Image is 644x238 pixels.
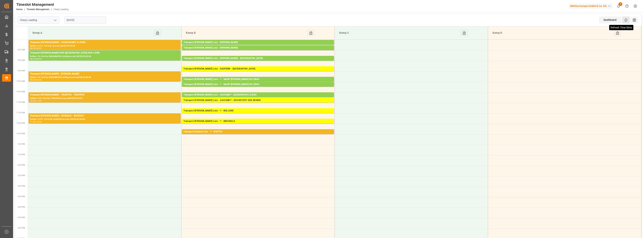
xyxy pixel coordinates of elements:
[599,16,622,23] div: Dashboard
[18,206,25,208] span: 4:00 PM
[183,83,332,86] div: Transport [PERSON_NAME] Lots - ? - SAINT [PERSON_NAME] DU CRAU
[18,49,25,51] span: 8:30 AM
[36,47,42,49] div: 08:30
[18,16,59,24] input: Type to search/select
[30,118,179,121] div: Pallets: 15,TU: 1516,City: WISSOUS,Arrival: [DATE] 00:00:00
[183,123,332,126] div: Pallets: 8,TU: 723,City: [GEOGRAPHIC_DATA],Arrival: [DATE] 00:00:00
[183,78,332,81] div: Transport [PERSON_NAME] Lots - ? - SAINT [PERSON_NAME] DU CRAU
[183,60,332,63] div: Pallets: 6,TU: 273,City: [GEOGRAPHIC_DATA],Arrival: [DATE] 00:00:00
[36,58,36,60] div: -
[183,102,332,105] div: Pallets: 3,TU: 56,City: ROCHEFORT SUR NENON,Arrival: [DATE] 00:00:00
[183,71,332,74] div: Pallets: ,TU: 56,City: [GEOGRAPHIC_DATA],Arrival: [DATE] 00:00:00
[183,67,332,71] div: Transport [PERSON_NAME] Lots - SAVERNE - [GEOGRAPHIC_DATA]
[183,98,332,102] div: Transport [PERSON_NAME] Lots - GAVIGNET - ROCHEFORT SUR NENON
[183,113,332,116] div: Pallets: 9,TU: 744,City: BOLLENE,Arrival: [DATE] 00:00:00
[16,8,22,11] a: Home
[183,57,332,60] div: Transport [PERSON_NAME] Lots - [PERSON_NAME] - [GEOGRAPHIC_DATA]
[36,58,42,60] div: 09:00
[338,29,460,37] div: Ramp C
[183,93,332,97] div: Transport [PERSON_NAME] Lots - GAVIGNET - [GEOGRAPHIC_DATA]
[30,41,179,44] div: Transport [PERSON_NAME] - CHATEAUNEU S LOIRE -
[183,130,332,134] div: Transport Kuehne Lots - ? - RUFFEC
[36,79,36,81] div: -
[31,29,154,37] div: Ramp A
[18,154,25,156] span: 1:30 PM
[30,76,179,79] div: Pallets: ,TU: 55,City: [GEOGRAPHIC_DATA],Arrival: [DATE] 00:00:00
[64,16,106,24] input: DD-MM-YYYY
[18,195,25,198] span: 3:30 PM
[30,97,179,100] div: Pallets: 5,TU: 225,City: TRAPPES,Arrival: [DATE] 00:00:00
[30,121,36,123] div: 11:30
[18,175,25,177] span: 2:30 PM
[614,2,623,10] button: show 2 new notifications
[18,185,25,187] span: 3:00 PM
[183,119,332,123] div: Transport [PERSON_NAME] Lots - ? - BRESSOLS
[623,2,631,10] button: Help Center
[30,55,179,58] div: Pallets: ,TU: 64,City: [GEOGRAPHIC_DATA],Arrival: [DATE] 00:00:00
[619,2,622,6] span: 2
[52,17,58,23] button: open menu
[569,2,614,10] button: Melitta Europa GmbH & Co. KG
[18,59,25,61] span: 9:00 AM
[36,100,42,102] div: 11:00
[16,80,25,82] span: 10:00 AM
[36,121,36,123] div: -
[30,79,36,81] div: 09:30
[16,133,25,135] span: 12:30 PM
[183,41,332,44] div: Transport [PERSON_NAME] Lots - [PERSON_NAME]
[36,121,42,123] div: 12:00
[36,79,42,81] div: 10:00
[30,51,179,55] div: Transport [PERSON_NAME] SUR [GEOGRAPHIC_DATA] SUR LOIRE
[184,29,307,37] div: Ramp B
[16,101,25,103] span: 11:00 AM
[183,46,332,50] div: Transport [PERSON_NAME] Lots - [PERSON_NAME]
[18,143,25,145] span: 1:00 PM
[16,112,25,114] span: 11:30 AM
[36,100,36,102] div: -
[27,8,49,11] a: Timeslot Management
[183,86,332,90] div: Pallets: 2,TU: 671,City: [GEOGRAPHIC_DATA][PERSON_NAME],Arrival: [DATE] 00:00:00
[30,100,36,102] div: 10:30
[36,47,36,49] div: -
[30,72,179,76] div: Transport [PERSON_NAME] - [PERSON_NAME]
[16,91,25,93] span: 10:30 AM
[16,2,69,7] div: Timeslot Management
[569,3,613,9] div: Melitta Europa GmbH & Co. KG
[183,81,332,84] div: Pallets: 3,TU: 716,City: [GEOGRAPHIC_DATA][PERSON_NAME],Arrival: [DATE] 00:00:00
[183,44,332,48] div: Pallets: 14,TU: 408,City: CARQUEFOU,Arrival: [DATE] 00:00:00
[491,29,614,37] div: Ramp D
[183,97,332,100] div: Pallets: 20,TU: 1032,City: [GEOGRAPHIC_DATA],Arrival: [DATE] 00:00:00
[30,114,179,118] div: Transport [PERSON_NAME] - WISSOUS - WISSOUS
[18,227,25,229] span: 5:00 PM
[30,58,36,60] div: 08:30
[18,216,25,219] span: 4:30 PM
[183,50,332,53] div: Pallets: 9,TU: 512,City: CARQUEFOU,Arrival: [DATE] 00:00:00
[30,44,179,48] div: Pallets: 10,TU: 194,City: ,Arrival: [DATE] 00:00:00
[183,134,332,137] div: Pallets: 1,TU: 539,City: RUFFEC,Arrival: [DATE] 00:00:00
[18,70,25,72] span: 9:30 AM
[183,109,332,113] div: Transport [PERSON_NAME] Lots - ? - BOLLENE
[30,47,36,49] div: 08:00
[18,164,25,166] span: 2:00 PM
[30,93,179,97] div: Transport [PERSON_NAME] - TRAPPES - TRAPPES
[16,122,25,124] span: 12:00 PM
